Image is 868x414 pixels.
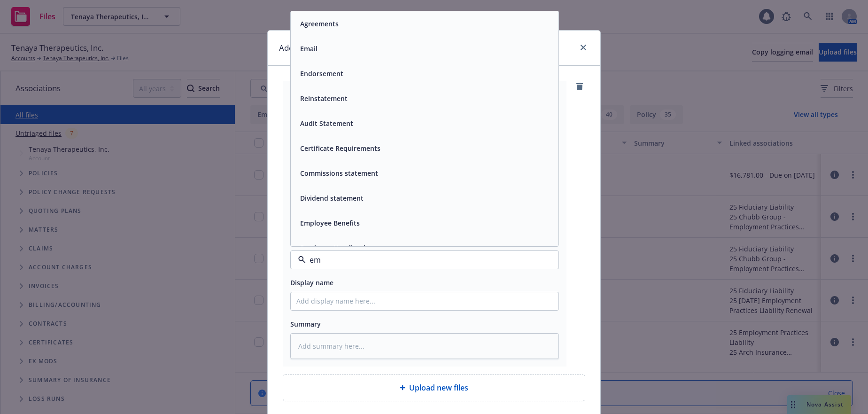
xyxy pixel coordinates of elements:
[300,218,360,228] button: Employee Benefits
[290,320,321,328] span: Summary
[300,19,339,29] button: Agreements
[290,278,333,287] span: Display name
[291,292,558,310] input: Add display name here...
[300,193,364,203] button: Dividend statement
[300,118,353,128] button: Audit Statement
[279,42,310,54] h1: Add files
[300,243,367,253] button: Employee Handbook
[578,42,589,53] a: close
[300,94,348,103] button: Reinstatement
[283,374,585,401] div: Upload new files
[409,382,468,393] span: Upload new files
[300,44,318,54] button: Email
[300,168,378,178] button: Commissions statement
[300,69,343,78] button: Endorsement
[306,254,540,266] input: Filter by keyword
[574,81,585,92] a: remove
[300,143,380,153] button: Certificate Requirements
